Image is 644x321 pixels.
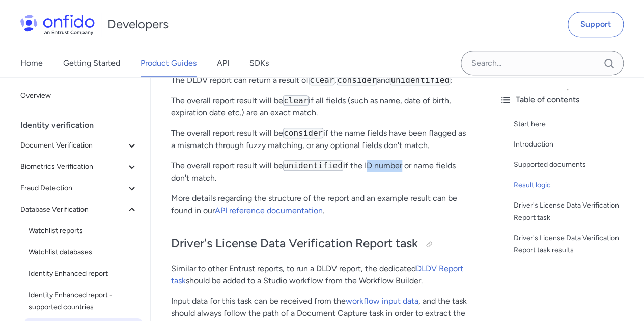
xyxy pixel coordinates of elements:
p: The overall report result will be if the name fields have been flagged as a mismatch through fuzz... [171,127,471,152]
p: The overall report result will be if the ID number or name fields don't match. [171,160,471,184]
code: consider [337,75,377,85]
button: Database Verification [16,199,142,220]
span: Document Verification [20,139,126,152]
span: Identity Enhanced report [29,268,138,280]
a: Support [568,12,624,37]
a: SDKs [249,49,269,77]
button: Biometrics Verification [16,157,142,177]
h2: Driver's License Data Verification Report task [171,235,471,252]
a: Driver's License Data Verification Report task results [514,232,636,256]
input: Onfido search input field [461,51,624,75]
h1: Developers [107,16,169,33]
code: clear [283,95,309,106]
span: Database Verification [20,203,126,216]
p: More details regarding the structure of the report and an example result can be found in our . [171,192,471,217]
button: Fraud Detection [16,178,142,198]
a: Watchlist databases [24,242,142,262]
a: API [217,49,229,77]
code: unidentified [283,160,343,171]
a: Home [20,49,43,77]
a: Result logic [514,179,636,191]
p: The overall report result will be if all fields (such as name, date of birth, expiration date etc... [171,95,471,119]
a: Product Guides [141,49,197,77]
button: Document Verification [16,135,142,156]
p: Similar to other Entrust reports, to run a DLDV report, the dedicated should be added to a Studio... [171,262,471,287]
a: Watchlist reports [24,221,142,241]
a: workflow input data [346,296,418,306]
div: Identity verification [20,115,146,135]
a: Getting Started [63,49,120,77]
span: Biometrics Verification [20,161,126,173]
a: Overview [16,85,142,106]
a: Identity Enhanced report - supported countries [24,285,142,317]
span: Identity Enhanced report - supported countries [29,289,138,313]
a: API reference documentation [215,206,323,215]
a: Driver's License Data Verification Report task [514,199,636,224]
span: Watchlist databases [29,246,138,258]
img: Onfido Logo [20,14,95,35]
code: clear [309,75,334,85]
a: Supported documents [514,159,636,171]
p: The DLDV report can return a result of , and : [171,74,471,86]
div: Table of contents [499,94,636,106]
code: unidentified [390,75,450,85]
span: Watchlist reports [29,225,138,237]
span: Overview [20,90,138,102]
a: Start here [514,118,636,130]
a: Identity Enhanced report [24,264,142,284]
code: consider [283,128,323,138]
span: Fraud Detection [20,182,126,194]
a: Introduction [514,138,636,151]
